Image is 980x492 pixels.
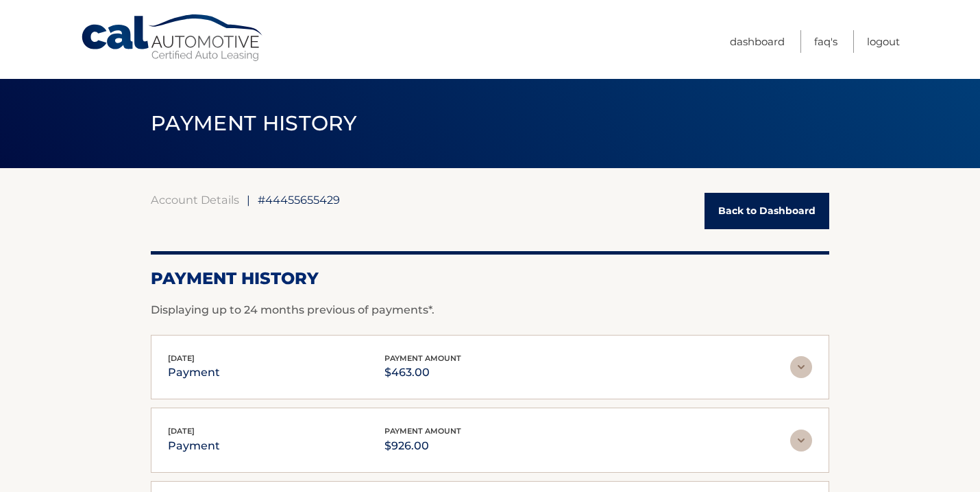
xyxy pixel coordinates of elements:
span: [DATE] [168,426,195,436]
p: payment [168,436,220,456]
span: #44455655429 [258,193,340,207]
p: $926.00 [384,436,461,456]
h2: Payment History [151,268,829,289]
a: Dashboard [730,30,785,53]
p: $463.00 [384,363,461,382]
span: | [247,193,250,207]
img: accordion-rest.svg [790,430,812,452]
span: [DATE] [168,353,195,363]
a: Account Details [151,193,239,207]
img: accordion-rest.svg [790,356,812,378]
p: payment [168,363,220,382]
span: PAYMENT HISTORY [151,110,357,136]
span: payment amount [384,353,461,363]
a: Cal Automotive [80,14,265,62]
p: Displaying up to 24 months previous of payments*. [151,302,829,318]
a: FAQ's [814,30,837,53]
a: Back to Dashboard [705,193,829,229]
a: Logout [867,30,900,53]
span: payment amount [384,426,461,436]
